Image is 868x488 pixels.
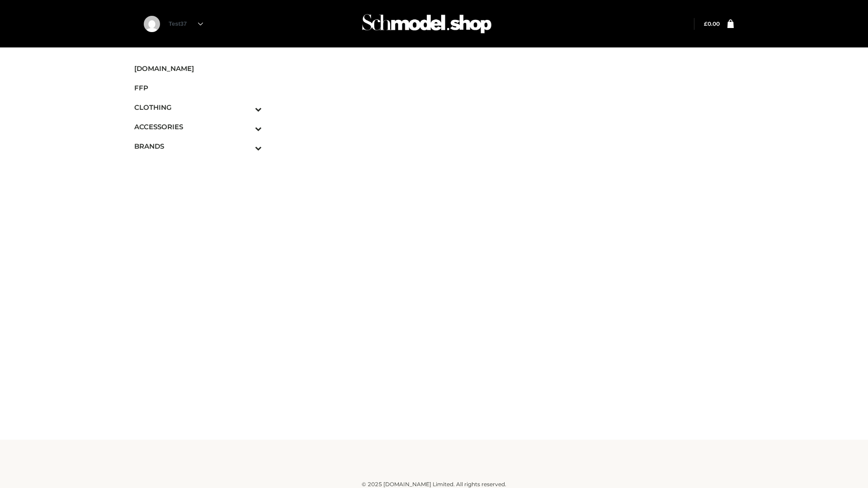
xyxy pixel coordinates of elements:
span: FFP [134,83,262,93]
button: Toggle Submenu [230,136,262,156]
span: [DOMAIN_NAME] [134,63,262,74]
a: FFP [134,78,262,98]
a: Test37 [169,20,203,27]
span: £ [704,20,708,27]
span: CLOTHING [134,102,262,113]
a: BRANDSToggle Submenu [134,136,262,156]
button: Toggle Submenu [230,98,262,117]
button: Toggle Submenu [230,117,262,136]
a: CLOTHINGToggle Submenu [134,98,262,117]
bdi: 0.00 [704,20,720,27]
a: ACCESSORIESToggle Submenu [134,117,262,136]
img: Schmodel Admin 964 [359,6,495,42]
span: BRANDS [134,141,262,151]
a: £0.00 [704,20,720,27]
a: [DOMAIN_NAME] [134,59,262,78]
span: ACCESSORIES [134,122,262,132]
